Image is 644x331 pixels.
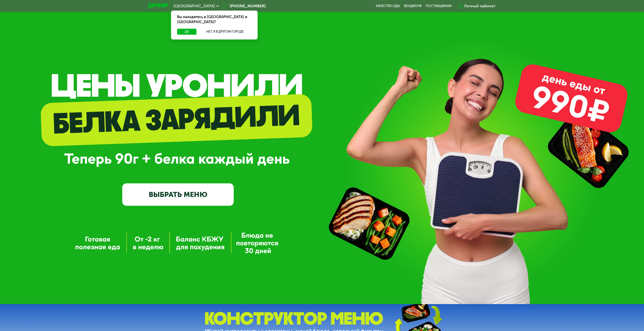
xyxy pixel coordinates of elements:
a: Вендинги [404,4,422,8]
button: Нет, я в другом городе [198,29,252,35]
a: Качество еды [376,4,400,8]
div: Вы находитесь в [GEOGRAPHIC_DATA] и [GEOGRAPHIC_DATA]? [171,11,258,29]
a: ВЫБРАТЬ МЕНЮ [122,183,234,206]
div: Личный кабинет [464,3,496,9]
span: [GEOGRAPHIC_DATA] [174,4,215,8]
div: поставщикам [426,4,452,8]
a: [PHONE_NUMBER] [222,3,266,9]
button: Да [177,29,196,35]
